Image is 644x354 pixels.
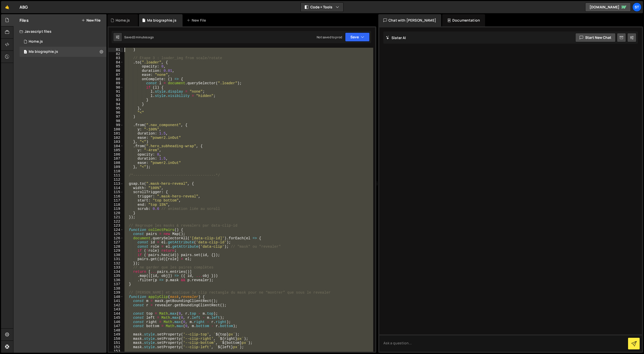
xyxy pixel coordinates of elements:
div: 92 [109,94,123,98]
div: 85 [109,64,123,69]
div: 123 [109,224,123,228]
div: 133 [109,265,123,270]
a: 🤙 [1,1,13,13]
div: 88 [109,77,123,81]
div: 91 [109,90,123,94]
div: 140 [109,295,123,299]
div: 119 [109,207,123,211]
div: Chat with [PERSON_NAME] [378,14,441,26]
div: Home.js [29,39,43,44]
div: 139 [109,291,123,295]
div: 100 [109,127,123,132]
div: 153 [109,349,123,353]
div: 117 [109,198,123,203]
button: Save [345,32,370,42]
div: 97 [109,115,123,119]
div: 96 [109,111,123,115]
div: 149 [109,332,123,337]
div: Not saved to prod [317,35,342,39]
div: 106 [109,153,123,157]
div: 126 [109,236,123,241]
div: 99 [109,123,123,127]
div: 136 [109,278,123,282]
div: Javascript files [13,26,106,37]
div: 114 [109,186,123,190]
div: 94 [109,102,123,107]
div: 111 [109,173,123,178]
div: 93 [109,98,123,102]
div: 103 [109,140,123,144]
div: 146 [109,320,123,324]
div: 137 [109,282,123,286]
div: 118 [109,203,123,207]
div: 110 [109,169,123,174]
div: 108 [109,161,123,165]
div: Home.js [116,18,130,23]
div: ABG [20,4,28,10]
div: 98 [109,119,123,123]
div: 115 [109,190,123,194]
div: 138 [109,286,123,291]
div: 16686/46111.js [20,37,106,47]
div: 101 [109,131,123,136]
div: 89 [109,81,123,86]
div: 151 [109,341,123,345]
a: [DOMAIN_NAME] [585,3,631,12]
div: 112 [109,178,123,182]
span: 1 [24,50,27,54]
div: 132 [109,261,123,266]
div: New File [187,18,208,23]
div: 116 [109,194,123,199]
div: 147 [109,324,123,328]
button: New File [81,18,100,22]
div: 107 [109,157,123,161]
div: 125 [109,232,123,236]
div: 16686/46109.js [20,47,106,57]
div: 130 [109,253,123,257]
div: 142 [109,303,123,308]
div: 150 [109,337,123,341]
div: 128 [109,245,123,249]
div: 135 [109,274,123,278]
h2: Files [20,18,29,23]
div: Ma biographie.js [147,18,176,23]
div: 148 [109,328,123,333]
div: 2 minutes ago [133,35,154,39]
div: 84 [109,60,123,65]
div: 83 [109,56,123,60]
div: 104 [109,144,123,148]
div: 120 [109,211,123,215]
div: 145 [109,316,123,320]
h2: Slater AI [386,35,406,40]
div: 86 [109,69,123,73]
div: Saved [124,35,154,39]
div: 105 [109,148,123,153]
div: 121 [109,215,123,220]
div: 152 [109,345,123,349]
button: Start new chat [575,33,616,42]
div: 143 [109,307,123,312]
div: 95 [109,106,123,111]
div: 81 [109,48,123,52]
div: 102 [109,136,123,140]
div: 90 [109,86,123,90]
button: Code + Tools [301,3,343,12]
a: St [632,3,641,12]
div: 131 [109,257,123,261]
div: 129 [109,249,123,253]
div: 144 [109,312,123,316]
div: 87 [109,73,123,77]
div: 113 [109,182,123,186]
div: Ma biographie.js [29,49,58,54]
div: 124 [109,228,123,232]
div: 109 [109,165,123,169]
div: 82 [109,52,123,56]
div: 127 [109,240,123,245]
div: Documentation [442,14,485,26]
div: 134 [109,270,123,274]
div: 141 [109,299,123,303]
div: 122 [109,220,123,224]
